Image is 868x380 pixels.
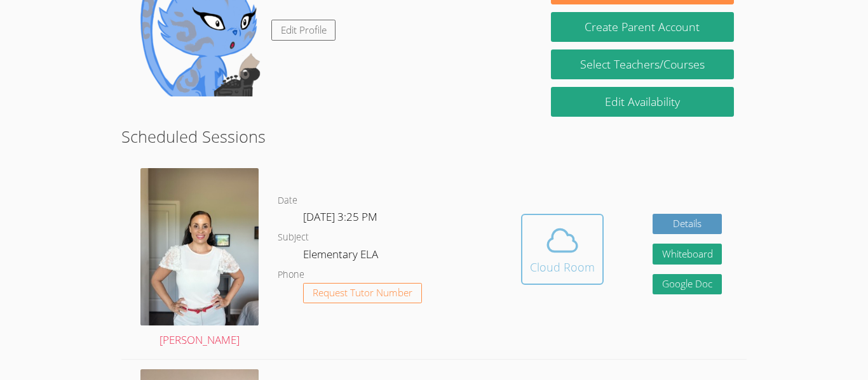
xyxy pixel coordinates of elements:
[278,230,309,246] dt: Subject
[140,168,259,325] img: IMG_9685.jpeg
[278,193,297,209] dt: Date
[551,87,734,117] a: Edit Availability
[551,49,734,79] a: Select Teachers/Courses
[303,246,381,267] dd: Elementary ELA
[303,283,422,304] button: Request Tutor Number
[653,244,722,265] button: Whiteboard
[121,124,747,148] h2: Scheduled Sessions
[140,168,259,350] a: [PERSON_NAME]
[653,274,722,295] a: Google Doc
[551,12,734,42] button: Create Parent Account
[278,267,304,283] dt: Phone
[653,214,722,235] a: Details
[271,20,336,41] a: Edit Profile
[530,258,595,276] div: Cloud Room
[303,209,377,224] span: [DATE] 3:25 PM
[313,288,412,298] span: Request Tutor Number
[521,214,604,285] button: Cloud Room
